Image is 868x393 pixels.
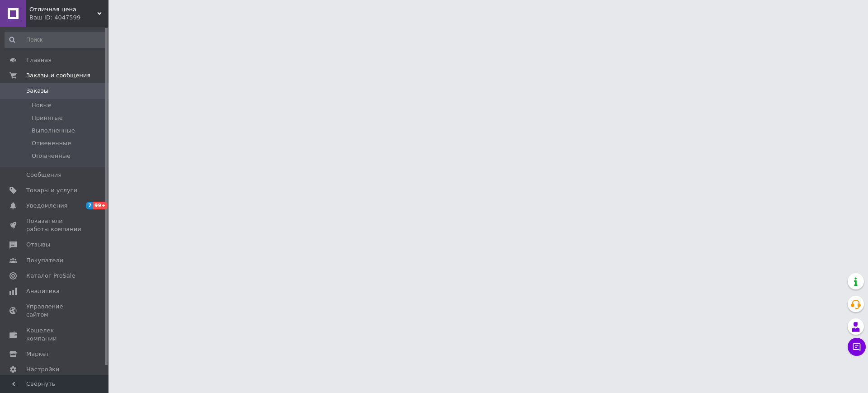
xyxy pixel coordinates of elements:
span: Маркет [26,350,49,358]
span: Кошелек компании [26,327,84,343]
span: Управление сайтом [26,303,84,319]
span: Заказы [26,87,48,95]
span: Показатели работы компании [26,217,84,233]
span: Сообщения [26,171,61,179]
span: Настройки [26,365,59,374]
span: Главная [26,56,52,64]
span: Аналитика [26,287,60,295]
span: Оплаченные [32,152,71,160]
span: Новые [32,101,52,109]
div: Ваш ID: 4047599 [29,14,108,22]
span: Отличная цена [29,5,97,14]
span: 7 [86,202,93,209]
span: Покупатели [26,256,63,265]
span: Каталог ProSale [26,272,75,280]
input: Поиск [5,32,107,48]
span: 99+ [93,202,108,209]
span: Принятые [32,114,63,122]
span: Товары и услуги [26,186,77,194]
span: Отмененные [32,139,71,147]
span: Отзывы [26,241,50,249]
span: Уведомления [26,202,67,210]
span: Выполненные [32,127,75,135]
button: Чат с покупателем [848,338,866,356]
span: Заказы и сообщения [26,71,90,80]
